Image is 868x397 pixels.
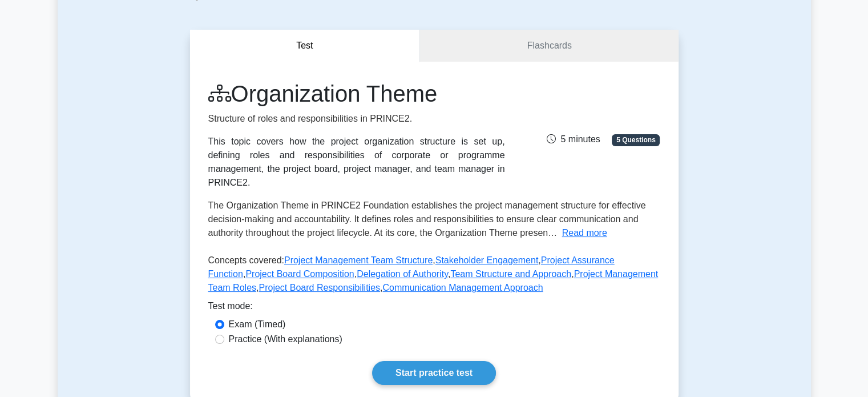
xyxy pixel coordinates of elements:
label: Exam (Timed) [229,318,286,331]
p: Concepts covered: , , , , , , , , [208,254,660,299]
a: Flashcards [420,30,678,62]
p: Structure of roles and responsibilities in PRINCE2. [208,112,505,126]
button: Read more [562,226,607,240]
div: Test mode: [208,299,660,318]
label: Practice (With explanations) [229,332,342,346]
a: Project Management Team Structure [284,255,433,265]
button: Test [190,30,421,62]
a: Project Board Responsibilities [259,283,380,292]
a: Team Structure and Approach [450,269,571,279]
span: The Organization Theme in PRINCE2 Foundation establishes the project management structure for eff... [208,200,646,238]
a: Communication Management Approach [382,283,543,292]
span: 5 minutes [547,134,600,144]
span: 5 Questions [612,134,660,146]
h1: Organization Theme [208,80,505,107]
a: Project Board Composition [245,269,354,279]
a: Project Assurance Function [208,255,615,279]
div: This topic covers how the project organization structure is set up, defining roles and responsibi... [208,135,505,190]
a: Start practice test [372,361,496,385]
a: Stakeholder Engagement [435,255,539,265]
a: Delegation of Authority [357,269,448,279]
